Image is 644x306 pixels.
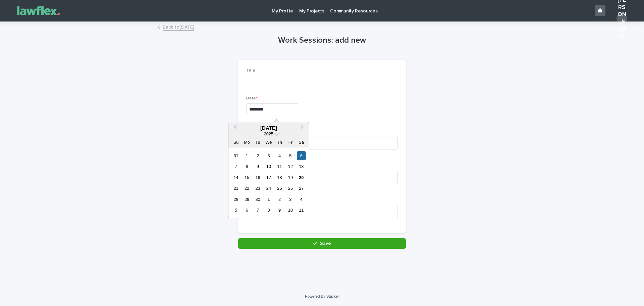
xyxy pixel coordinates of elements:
div: Choose Sunday, October 5th, 2025 [231,206,240,215]
div: Mo [242,138,251,147]
div: Tu [253,138,262,147]
div: Choose Saturday, October 11th, 2025 [297,206,306,215]
div: Choose Thursday, September 4th, 2025 [275,151,284,160]
div: Choose Saturday, October 4th, 2025 [297,195,306,204]
div: Choose Thursday, September 25th, 2025 [275,184,284,193]
p: - [246,76,398,83]
div: Choose Sunday, September 21st, 2025 [231,184,240,193]
h1: Work Sessions: add new [238,36,406,45]
div: Choose Thursday, September 11th, 2025 [275,162,284,171]
div: Choose Tuesday, September 30th, 2025 [253,195,262,204]
div: Choose Tuesday, September 16th, 2025 [253,173,262,182]
div: Sa [297,138,306,147]
div: Choose Wednesday, October 8th, 2025 [264,206,273,215]
div: Choose Sunday, September 28th, 2025 [231,195,240,204]
div: Th [275,138,284,147]
div: Choose Saturday, September 20th, 2025 [297,173,306,182]
div: Choose Tuesday, September 2nd, 2025 [253,151,262,160]
span: Save [320,241,331,246]
div: Choose Friday, October 3rd, 2025 [286,195,295,204]
div: month 2025-09 [230,150,307,216]
div: Choose Wednesday, September 17th, 2025 [264,173,273,182]
button: Next Month [298,123,308,134]
div: We [264,138,273,147]
div: Choose Monday, October 6th, 2025 [242,206,251,215]
div: [PERSON_NAME] [616,13,627,24]
div: Choose Thursday, September 18th, 2025 [275,173,284,182]
a: Powered By Stacker [305,294,339,298]
a: Back to[DATE] [163,23,194,31]
div: Choose Friday, September 26th, 2025 [286,184,295,193]
div: [DATE] [228,125,309,131]
div: Choose Saturday, September 27th, 2025 [297,184,306,193]
div: Choose Monday, September 15th, 2025 [242,173,251,182]
div: Su [231,138,240,147]
span: Date [246,96,258,100]
div: Choose Monday, September 8th, 2025 [242,162,251,171]
button: Previous Month [229,123,240,134]
div: Choose Sunday, August 31st, 2025 [231,151,240,160]
div: Choose Thursday, October 9th, 2025 [275,206,284,215]
div: Choose Friday, October 10th, 2025 [286,206,295,215]
div: Choose Wednesday, September 3rd, 2025 [264,151,273,160]
div: Choose Tuesday, October 7th, 2025 [253,206,262,215]
div: Choose Monday, September 29th, 2025 [242,195,251,204]
div: Choose Monday, September 22nd, 2025 [242,184,251,193]
div: Choose Friday, September 5th, 2025 [286,151,295,160]
div: Choose Thursday, October 2nd, 2025 [275,195,284,204]
div: Choose Friday, September 12th, 2025 [286,162,295,171]
div: Choose Friday, September 19th, 2025 [286,173,295,182]
div: Choose Saturday, September 13th, 2025 [297,162,306,171]
div: Choose Wednesday, September 10th, 2025 [264,162,273,171]
img: Gnvw4qrBSHOAfo8VMhG6 [13,4,64,17]
div: Choose Monday, September 1st, 2025 [242,151,251,160]
div: Choose Saturday, September 6th, 2025 [297,151,306,160]
div: Choose Tuesday, September 23rd, 2025 [253,184,262,193]
div: Choose Sunday, September 7th, 2025 [231,162,240,171]
div: Choose Wednesday, September 24th, 2025 [264,184,273,193]
div: Choose Sunday, September 14th, 2025 [231,173,240,182]
div: Fr [286,138,295,147]
span: 2025 [264,131,273,136]
div: Choose Wednesday, October 1st, 2025 [264,195,273,204]
button: Save [238,238,406,249]
div: Choose Tuesday, September 9th, 2025 [253,162,262,171]
span: Title [246,69,255,73]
